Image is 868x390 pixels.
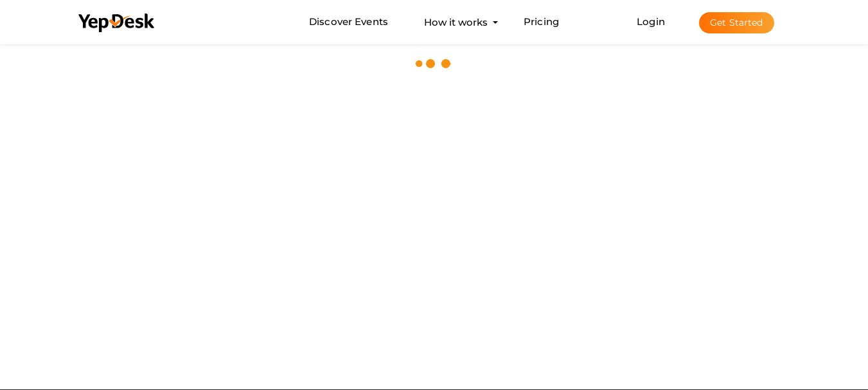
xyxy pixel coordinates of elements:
[699,12,774,33] button: Get Started
[524,10,559,34] a: Pricing
[309,10,388,34] a: Discover Events
[637,15,665,28] a: Login
[420,10,492,34] button: How it works
[412,41,457,86] img: loading.svg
